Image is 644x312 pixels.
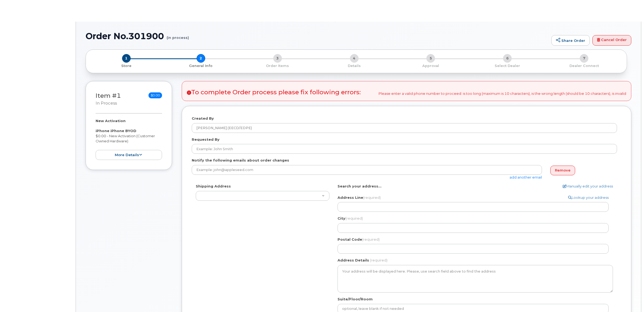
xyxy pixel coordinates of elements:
[338,195,381,200] label: Address Line
[122,54,131,63] span: 1
[149,92,162,98] span: $0.00
[96,101,117,106] small: in process
[338,297,373,302] label: Suite/Floor/Room
[96,119,126,123] strong: New Activation
[592,35,631,46] a: Cancel Order
[192,137,220,142] label: Requested By
[192,158,289,163] label: Notify the following emails about order changes
[86,31,549,41] h1: Order No.301900
[362,237,380,241] span: (required)
[96,92,121,106] h3: Item #1
[563,184,613,189] a: Manually edit your address
[92,63,160,68] p: Store
[96,118,162,160] div: $0.00 - New Activation (Customer Owned Hardware)
[192,116,214,121] label: Created By
[345,216,363,220] span: (required)
[338,258,369,263] label: Address Details
[187,89,361,96] h3: To complete Order process please fix following errors:
[338,216,363,221] label: City
[551,35,590,46] a: Share Order
[510,175,542,179] a: add another email
[192,165,542,175] input: Example: john@appleseed.com
[338,237,380,242] label: Postal Code
[90,63,163,68] a: 1 Store
[338,184,382,189] label: Search your address...
[192,144,617,154] input: Example: John Smith
[182,81,631,101] div: Please enter a valid phone number to proceed: is too long (maximum is 10 characters), is the wron...
[550,166,575,176] a: Remove
[370,258,387,262] span: (required)
[96,129,136,133] strong: iPhone iPhone BYOD
[363,195,381,200] span: (required)
[167,31,189,40] small: (in process)
[96,150,162,160] button: more details
[568,195,609,200] a: Lookup your address
[196,184,231,189] label: Shipping Address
